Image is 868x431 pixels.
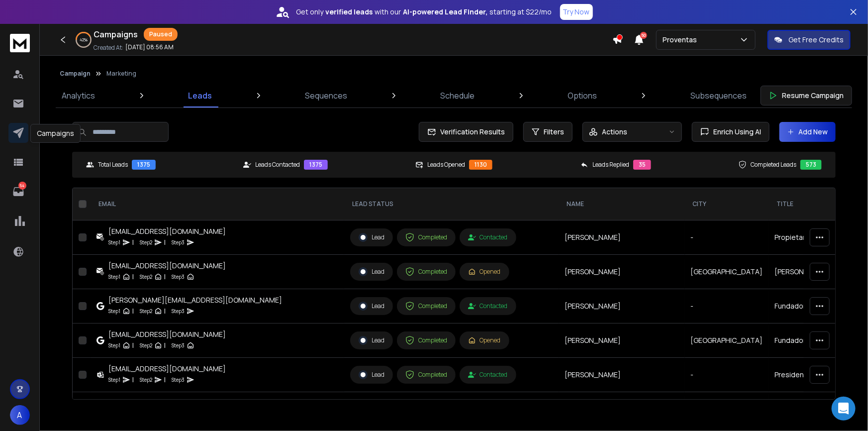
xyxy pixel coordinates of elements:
[403,7,488,17] strong: AI-powered Lead Finder,
[108,226,226,236] div: [EMAIL_ADDRESS][DOMAIN_NAME]
[435,84,481,108] a: Schedule
[559,289,685,323] td: [PERSON_NAME]
[690,90,747,102] p: Subsequences
[769,358,856,392] td: Presidenta - CEO
[132,160,156,170] div: 1375
[164,237,166,247] p: |
[164,272,166,282] p: |
[769,220,856,255] td: Propietario - Fundador - Gerente General
[359,233,385,242] div: Lead
[144,28,178,41] div: Paused
[62,90,95,102] p: Analytics
[779,122,836,142] button: Add New
[140,237,152,247] p: Step 2
[788,35,844,45] p: Get Free Credits
[8,182,28,202] a: 54
[563,7,590,17] p: Try Now
[132,340,134,350] p: |
[359,370,385,379] div: Lead
[326,7,373,17] strong: verified leads
[108,364,226,374] div: [EMAIL_ADDRESS][DOMAIN_NAME]
[468,233,508,241] div: Contacted
[559,188,685,220] th: NAME
[359,302,385,311] div: Lead
[172,306,185,316] p: Step 3
[304,160,328,170] div: 1375
[405,336,447,345] div: Completed
[751,161,796,169] p: Completed Leads
[10,405,30,425] button: A
[108,340,120,350] p: Step 1
[685,188,769,220] th: CITY
[436,127,505,137] span: Verification Results
[405,370,447,379] div: Completed
[685,358,769,392] td: -
[108,237,120,247] p: Step 1
[832,397,856,421] div: Open Intercom Messenger
[108,295,282,305] div: [PERSON_NAME][EMAIL_ADDRESS][DOMAIN_NAME]
[559,323,685,358] td: [PERSON_NAME]
[125,43,174,51] p: [DATE] 08:56 AM
[468,371,508,379] div: Contacted
[523,122,573,142] button: Filters
[164,306,166,316] p: |
[255,161,300,169] p: Leads Contacted
[359,267,385,276] div: Lead
[18,182,26,190] p: 54
[188,90,212,102] p: Leads
[769,255,856,289] td: [PERSON_NAME] y Fundador
[108,329,226,339] div: [EMAIL_ADDRESS][DOMAIN_NAME]
[560,4,593,20] button: Try Now
[685,289,769,323] td: -
[405,302,447,311] div: Completed
[172,237,185,247] p: Step 3
[427,161,465,169] p: Leads Opened
[562,84,603,108] a: Options
[761,86,852,106] button: Resume Campaign
[132,375,134,385] p: |
[108,261,226,271] div: [EMAIL_ADDRESS][DOMAIN_NAME]
[344,188,559,220] th: LEAD STATUS
[299,84,353,108] a: Sequences
[132,272,134,282] p: |
[405,233,447,242] div: Completed
[10,34,30,52] img: logo
[182,84,218,108] a: Leads
[559,220,685,255] td: [PERSON_NAME]
[769,392,856,427] td: Cofundador y Gerente General
[164,375,166,385] p: |
[140,272,152,282] p: Step 2
[94,28,138,40] h1: Campaigns
[559,358,685,392] td: [PERSON_NAME]
[60,70,91,78] button: Campaign
[692,122,770,142] button: Enrich Using AI
[108,306,120,316] p: Step 1
[98,161,128,169] p: Total Leads
[140,340,152,350] p: Step 2
[468,336,501,344] div: Opened
[94,44,123,52] p: Created At:
[91,188,344,220] th: EMAIL
[709,127,761,137] span: Enrich Using AI
[405,267,447,276] div: Completed
[441,90,475,102] p: Schedule
[30,124,81,143] div: Campaigns
[108,272,120,282] p: Step 1
[56,84,101,108] a: Analytics
[685,255,769,289] td: [GEOGRAPHIC_DATA]
[359,336,385,345] div: Lead
[132,237,134,247] p: |
[106,70,136,78] p: Marketing
[305,90,347,102] p: Sequences
[164,340,166,350] p: |
[469,160,492,170] div: 1130
[640,32,647,39] span: 50
[468,302,508,310] div: Contacted
[685,392,769,427] td: Valparaiso
[140,306,152,316] p: Step 2
[108,398,282,408] div: [PERSON_NAME][EMAIL_ADDRESS][DOMAIN_NAME]
[769,323,856,358] td: Fundador y Presidente | Founder & Chairman
[468,268,501,276] div: Opened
